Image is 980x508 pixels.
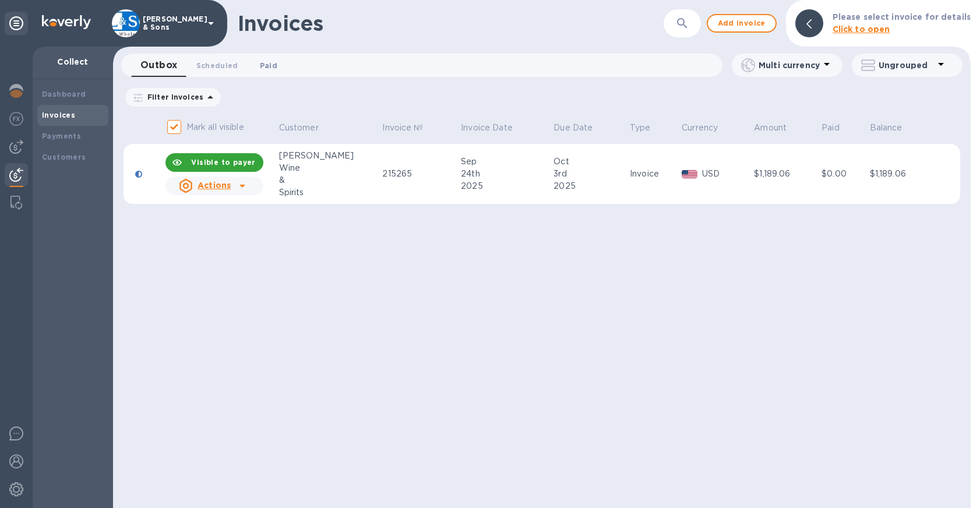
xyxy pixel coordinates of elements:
span: Paid [260,59,277,72]
div: Wine [279,162,379,174]
b: Please select invoice for details [833,12,971,22]
span: Scheduled [196,59,238,72]
u: Actions [198,181,231,190]
div: & [279,174,379,186]
span: Invoice № [382,122,438,134]
img: USD [682,170,697,178]
span: Customer [279,122,334,134]
span: Add invoice [717,16,766,30]
p: Mark all visible [186,121,244,133]
div: Unpin categories [5,12,28,35]
b: Click to open [833,24,890,34]
p: Type [630,122,651,134]
div: Oct [554,156,626,168]
b: Payments [42,132,81,140]
p: Currency [682,122,718,134]
b: Customers [42,153,86,161]
div: [PERSON_NAME] [279,150,379,162]
div: 3rd [554,168,626,180]
h1: Invoices [238,11,323,36]
b: Dashboard [42,90,86,98]
p: Invoice № [382,122,423,134]
p: Due Date [554,122,593,134]
div: Invoice [630,168,678,180]
div: 215265 [382,168,457,180]
span: Amount [754,122,802,134]
span: Currency [682,122,733,134]
div: $0.00 [822,168,866,180]
div: Sep [461,156,550,168]
div: 2025 [461,180,550,192]
div: 24th [461,168,550,180]
div: 2025 [554,180,626,192]
p: USD [702,168,751,180]
div: $1,189.06 [870,168,934,180]
div: $1,189.06 [754,168,818,180]
p: Multi currency [759,59,820,71]
p: Collect [42,56,104,68]
span: Type [630,122,666,134]
b: Invoices [42,111,75,119]
img: Logo [42,15,91,29]
img: Foreign exchange [9,112,23,126]
p: Customer [279,122,319,134]
p: [PERSON_NAME] & Sons [143,15,201,31]
span: Invoice Date [461,122,528,134]
p: Invoice Date [461,122,513,134]
button: Add invoice [707,14,777,33]
span: Outbox [140,57,178,73]
p: Amount [754,122,787,134]
span: Due Date [554,122,608,134]
div: Spirits [279,186,379,199]
b: Visible to payer [191,158,255,167]
p: Filter Invoices [143,92,203,102]
span: Balance [870,122,918,134]
p: Paid [822,122,840,134]
p: Ungrouped [879,59,934,71]
p: Balance [870,122,903,134]
span: Paid [822,122,855,134]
